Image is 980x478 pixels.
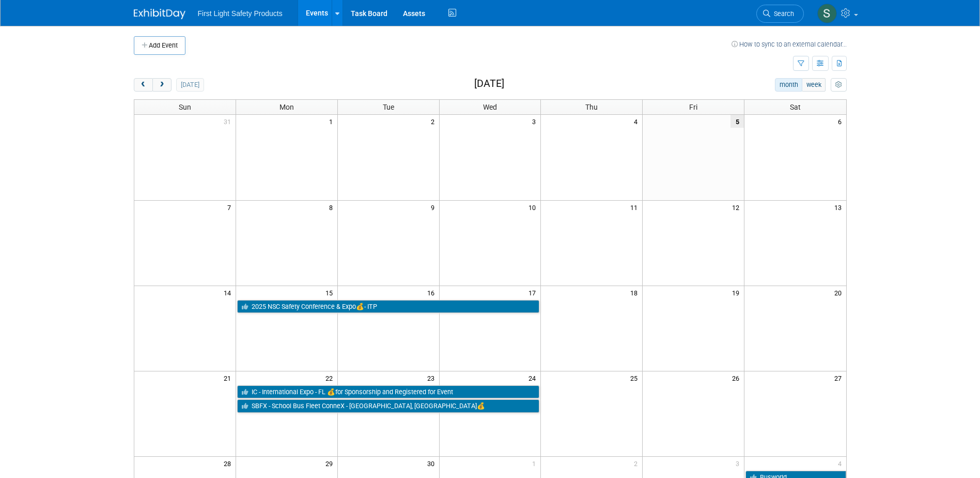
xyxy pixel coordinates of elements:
[426,286,439,299] span: 16
[426,457,439,470] span: 30
[802,78,826,92] button: week
[629,286,642,299] span: 18
[179,103,191,111] span: Sun
[629,371,642,384] span: 25
[176,78,204,92] button: [DATE]
[756,5,804,23] a: Search
[134,78,153,92] button: prev
[328,201,337,214] span: 8
[198,9,283,18] span: First Light Safety Products
[324,371,337,384] span: 22
[328,115,337,128] span: 1
[324,457,337,470] span: 29
[629,201,642,214] span: 11
[223,286,236,299] span: 14
[732,40,847,48] a: How to sync to an external calendar...
[833,286,846,299] span: 20
[527,286,540,299] span: 17
[474,78,504,89] h2: [DATE]
[430,115,439,128] span: 2
[237,399,540,413] a: SBFX - School Bus Fleet ConneX - [GEOGRAPHIC_DATA], [GEOGRAPHIC_DATA]💰
[226,201,236,214] span: 7
[817,4,837,23] img: Steph Willemsen
[731,201,744,214] span: 12
[790,103,801,111] span: Sat
[531,115,540,128] span: 3
[223,457,236,470] span: 28
[279,103,294,111] span: Mon
[833,201,846,214] span: 13
[833,371,846,384] span: 27
[633,115,642,128] span: 4
[223,371,236,384] span: 21
[223,115,236,128] span: 31
[430,201,439,214] span: 9
[585,103,598,111] span: Thu
[134,9,185,19] img: ExhibitDay
[134,36,185,55] button: Add Event
[237,385,540,399] a: IC - International Expo - FL 💰for Sponsorship and Registered for Event
[837,115,846,128] span: 6
[731,286,744,299] span: 19
[770,10,794,18] span: Search
[152,78,172,92] button: next
[527,371,540,384] span: 24
[483,103,497,111] span: Wed
[633,457,642,470] span: 2
[735,457,744,470] span: 3
[837,457,846,470] span: 4
[731,371,744,384] span: 26
[527,201,540,214] span: 10
[237,300,540,313] a: 2025 NSC Safety Conference & Expo💰- ITP
[730,115,744,128] span: 5
[531,457,540,470] span: 1
[775,78,802,92] button: month
[689,103,697,111] span: Fri
[831,78,846,92] button: myCustomButton
[324,286,337,299] span: 15
[835,82,842,88] i: Personalize Calendar
[426,371,439,384] span: 23
[383,103,394,111] span: Tue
